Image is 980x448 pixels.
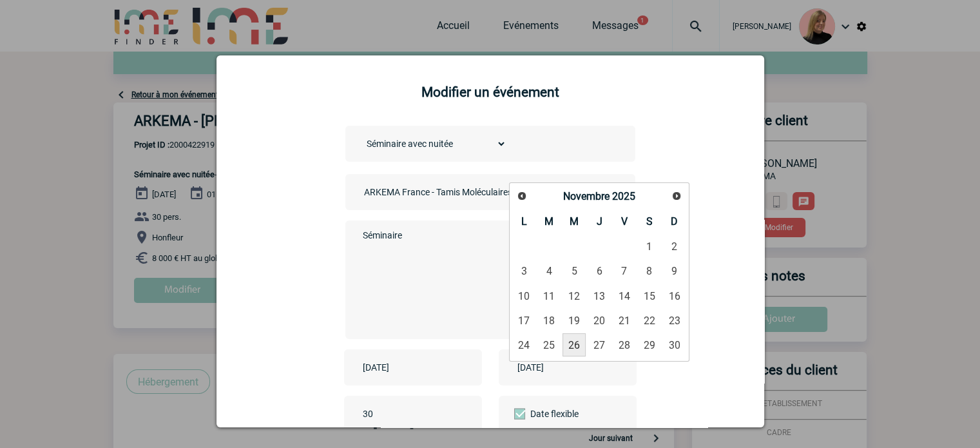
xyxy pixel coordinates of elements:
a: 2 [662,235,686,258]
h2: Modifier un événement [233,84,748,100]
a: 23 [662,309,686,332]
label: Date flexible [514,396,558,432]
span: Suivant [671,191,682,201]
a: 3 [512,260,536,283]
a: 16 [662,284,686,307]
input: Date de fin [514,359,603,376]
a: 18 [537,309,561,332]
a: 28 [612,333,636,356]
a: 12 [562,284,586,307]
a: 20 [587,309,611,332]
a: 30 [662,333,686,356]
a: 25 [537,333,561,356]
a: 4 [537,260,561,283]
span: Précédent [517,191,527,201]
a: 11 [537,284,561,307]
span: Dimanche [671,215,678,228]
a: Suivant [667,186,686,205]
textarea: Séminaire [360,227,614,330]
a: 26 [562,333,586,356]
a: 27 [587,333,611,356]
span: Lundi [521,215,527,228]
input: Nom de l'événement [361,184,541,200]
span: Samedi [646,215,653,228]
a: 19 [562,309,586,332]
a: 21 [612,309,636,332]
span: Vendredi [621,215,628,228]
span: Mardi [544,215,553,228]
a: 9 [662,260,686,283]
a: 10 [512,284,536,307]
a: 22 [637,309,661,332]
a: 7 [612,260,636,283]
a: 15 [637,284,661,307]
input: Nombre de participants [360,405,481,422]
a: 14 [612,284,636,307]
a: 13 [587,284,611,307]
a: 29 [637,333,661,356]
span: 2025 [612,190,635,202]
a: 5 [562,260,586,283]
span: Mercredi [570,215,579,228]
a: 24 [512,333,536,356]
a: 6 [587,260,611,283]
a: Précédent [513,186,532,205]
span: Jeudi [596,215,602,228]
a: 8 [637,260,661,283]
input: Date de début [360,359,448,376]
a: 17 [512,309,536,332]
a: 1 [637,235,661,258]
span: Novembre [563,190,610,202]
